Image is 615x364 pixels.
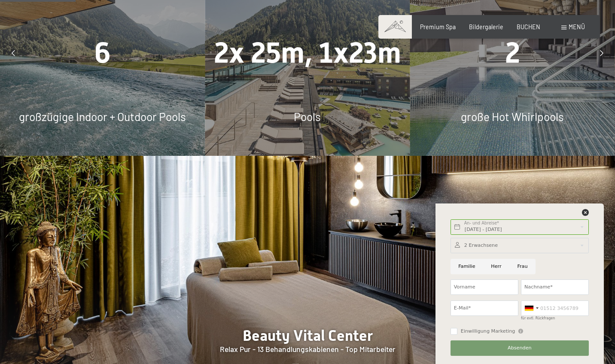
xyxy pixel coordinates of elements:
a: Premium Spa [420,23,456,30]
span: 2 [505,36,520,70]
span: 6 [94,36,111,70]
span: Menü [569,23,585,30]
a: Bildergalerie [469,23,503,30]
div: Germany (Deutschland): +49 [521,301,541,315]
span: Absenden [508,345,532,352]
input: 01512 3456789 [521,300,589,316]
span: Einwilligung Marketing [461,328,515,335]
span: Pools [294,110,321,123]
span: großzügige Indoor + Outdoor Pools [19,110,186,123]
span: große Hot Whirlpools [461,110,564,123]
a: BUCHEN [517,23,540,30]
button: Absenden [451,340,589,356]
span: 2x 25m, 1x23m [214,36,401,70]
label: für evtl. Rückfragen [521,316,555,320]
